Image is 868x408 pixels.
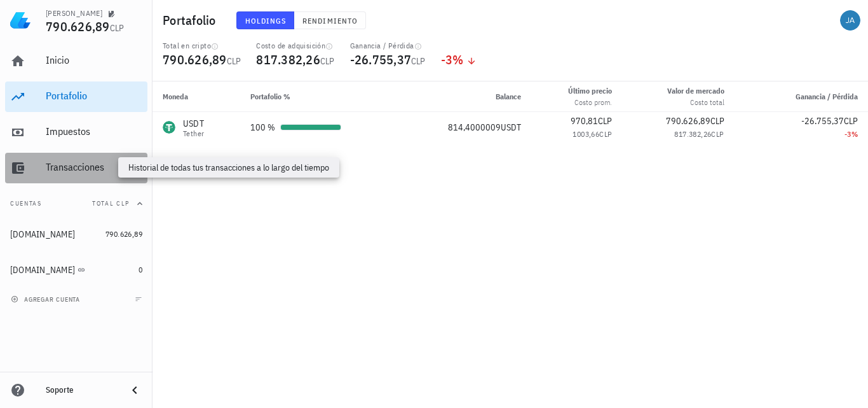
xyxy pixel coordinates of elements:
div: USDT [183,117,204,130]
div: Soporte [46,385,117,395]
span: Total CLP [92,199,130,208]
div: Costo prom. [568,97,612,108]
span: 790.626,89 [46,18,110,35]
a: [DOMAIN_NAME] 0 [5,255,147,285]
span: -26.755,37 [350,51,412,68]
a: Transacciones [5,153,147,183]
span: 970,81 [571,115,598,127]
span: 790.626,89 [666,115,710,127]
span: 790.626,89 [163,51,227,68]
div: Costo de adquisición [256,41,334,51]
span: CLP [711,129,724,139]
div: Tether [183,130,204,137]
a: [DOMAIN_NAME] 790.626,89 [5,219,147,250]
span: USDT [501,122,521,133]
span: CLP [598,115,612,127]
span: % [851,129,858,139]
button: Rendimiento [294,11,366,29]
span: CLP [227,55,241,67]
span: Balance [496,92,521,101]
button: CuentasTotal CLP [5,188,147,219]
span: 814,4000009 [448,122,501,133]
div: Último precio [568,85,612,97]
span: CLP [599,129,612,139]
div: Total en cripto [163,41,241,51]
div: avatar [840,10,860,31]
img: LedgiFi [10,10,31,31]
th: Portafolio %: Sin ordenar. Pulse para ordenar de forma ascendente. [240,81,398,112]
div: Costo total [667,97,724,108]
h1: Portafolio [163,10,221,31]
button: Holdings [236,11,295,29]
div: Impuestos [46,125,142,137]
a: Impuestos [5,117,147,148]
span: Rendimiento [302,16,358,25]
span: Holdings [245,16,287,25]
div: Valor de mercado [667,85,724,97]
span: CLP [320,55,335,67]
span: CLP [411,55,426,67]
button: agregar cuenta [8,293,86,306]
div: Portafolio [46,90,142,102]
span: 0 [139,265,142,274]
span: Ganancia / Pérdida [796,92,858,101]
div: Ganancia / Pérdida [350,41,426,51]
span: Portafolio % [250,92,290,101]
a: Inicio [5,46,147,76]
div: -3 [441,53,477,66]
span: 817.382,26 [674,129,711,139]
div: Inicio [46,54,142,66]
a: Portafolio [5,81,147,112]
div: -3 [745,128,858,141]
div: USDT-icon [163,121,175,134]
span: 790.626,89 [105,229,142,239]
span: CLP [110,22,125,34]
th: Balance: Sin ordenar. Pulse para ordenar de forma ascendente. [398,81,531,112]
div: 100 % [250,121,275,134]
span: % [452,51,463,68]
div: [DOMAIN_NAME] [10,265,75,276]
span: 817.382,26 [256,51,320,68]
div: Transacciones [46,161,142,173]
span: CLP [844,115,858,127]
span: CLP [710,115,724,127]
span: 1003,66 [573,129,599,139]
th: Moneda [153,81,240,112]
div: [PERSON_NAME] [46,8,102,18]
span: Moneda [163,92,188,101]
span: -26.755,37 [801,115,844,127]
div: [DOMAIN_NAME] [10,229,75,240]
th: Ganancia / Pérdida: Sin ordenar. Pulse para ordenar de forma ascendente. [735,81,868,112]
span: agregar cuenta [13,295,80,304]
